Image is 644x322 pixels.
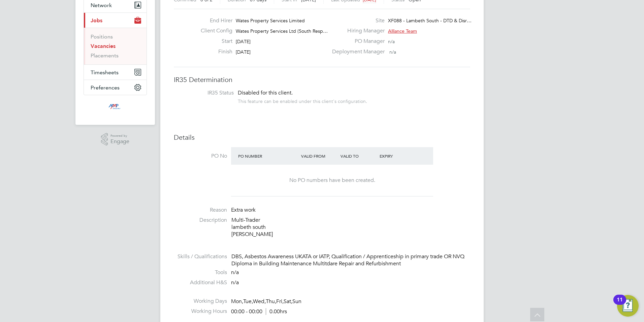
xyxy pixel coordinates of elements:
span: Network [91,2,112,8]
span: Fri, [276,298,284,305]
span: Thu, [266,298,276,305]
label: Working Days [174,298,227,305]
h3: Details [174,133,470,142]
span: Extra work [231,207,256,213]
label: Reason [174,207,227,214]
div: 00:00 - 00:00 [231,308,287,315]
div: This feature can be enabled under this client's configuration. [238,97,367,104]
span: Engage [110,139,129,144]
label: Description [174,217,227,224]
span: Wates Property Services Ltd (South Resp… [236,28,328,34]
span: Wed, [253,298,266,305]
label: Skills / Qualifications [174,253,227,260]
div: No PO numbers have been created. [238,177,426,184]
span: Tue, [243,298,253,305]
span: n/a [388,38,395,45]
a: Placements [91,52,119,59]
label: End Hirer [195,17,232,24]
span: n/a [231,279,239,286]
span: 0.00hrs [266,308,287,315]
span: [DATE] [236,49,251,55]
a: Vacancies [91,43,116,49]
label: IR35 Status [181,89,234,97]
span: Mon, [231,298,243,305]
span: Sun [292,298,301,305]
label: Finish [195,48,232,55]
label: Site [328,17,385,24]
span: Preferences [91,84,120,91]
div: Valid To [339,150,378,162]
span: n/a [231,269,239,276]
div: Jobs [84,28,147,64]
label: Start [195,38,232,45]
h3: IR35 Determination [174,75,470,84]
p: Multi-Trader lambeth south [PERSON_NAME] [231,217,470,238]
button: Open Resource Center, 11 new notifications [617,295,639,317]
a: Positions [91,33,113,40]
img: mmpconsultancy-logo-retina.png [106,102,125,113]
label: PO Manager [328,38,385,45]
span: Timesheets [91,69,119,76]
label: Tools [174,269,227,276]
button: Timesheets [84,65,147,80]
span: Jobs [91,17,102,24]
a: Powered byEngage [101,133,130,146]
span: n/a [389,49,396,55]
label: Additional H&S [174,279,227,286]
span: [DATE] [236,38,251,45]
label: Hiring Manager [328,27,385,34]
label: PO No [174,153,227,160]
label: Working Hours [174,308,227,315]
div: 11 [617,300,623,308]
div: Expiry [378,150,417,162]
label: Client Config [195,27,232,34]
div: PO Number [236,150,299,162]
a: Go to home page [84,102,147,113]
div: Valid From [299,150,339,162]
div: DBS, Asbestos Awareness UKATA or IATP, Qualification / Apprenticeship in primary trade OR NVQ Dip... [231,253,470,267]
span: Alliance Team [388,28,417,34]
label: Deployment Manager [328,48,385,55]
span: Disabled for this client. [238,89,293,96]
span: XF088 - Lambeth South - DTD & Disr… [388,18,472,24]
button: Jobs [84,13,147,28]
span: Powered by [110,133,129,139]
span: Wates Property Services Limited [236,18,305,24]
span: Sat, [284,298,292,305]
button: Preferences [84,80,147,95]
